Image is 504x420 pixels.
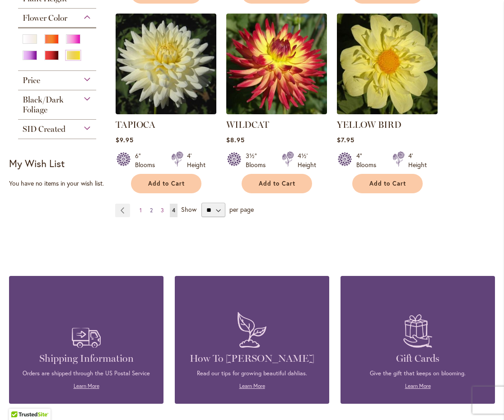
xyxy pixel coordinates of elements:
[23,75,40,85] span: Price
[23,124,65,134] span: SID Created
[116,107,216,116] a: TAPIOCA
[354,369,481,378] p: Give the gift that keeps on blooming.
[159,204,166,217] a: 3
[131,174,201,193] button: Add to Cart
[226,14,327,114] img: WILDCAT
[298,151,316,169] div: 4½' Height
[188,369,316,378] p: Read our tips for growing beautiful dahlias.
[140,207,142,214] span: 1
[337,119,401,130] a: YELLOW BIRD
[187,151,205,169] div: 4' Height
[405,383,431,389] a: Learn More
[408,151,427,169] div: 4' Height
[246,151,271,169] div: 3½" Blooms
[226,135,245,144] span: $8.95
[226,107,327,116] a: WILDCAT
[337,107,438,116] a: YELLOW BIRD
[356,151,382,169] div: 4" Blooms
[352,174,423,193] button: Add to Cart
[188,352,316,365] h4: How To [PERSON_NAME]
[259,180,296,187] span: Add to Cart
[226,119,269,130] a: WILDCAT
[137,204,144,217] a: 1
[150,207,153,214] span: 2
[135,151,160,169] div: 6" Blooms
[23,369,150,378] p: Orders are shipped through the US Postal Service
[337,14,438,114] img: YELLOW BIRD
[7,388,32,413] iframe: Launch Accessibility Center
[116,14,216,114] img: TAPIOCA
[354,352,481,365] h4: Gift Cards
[337,135,355,144] span: $7.95
[23,352,150,365] h4: Shipping Information
[172,207,175,214] span: 4
[9,157,65,170] strong: My Wish List
[116,119,155,130] a: TAPIOCA
[369,180,406,187] span: Add to Cart
[148,180,185,187] span: Add to Cart
[74,383,99,389] a: Learn More
[9,179,110,188] div: You have no items in your wish list.
[239,383,265,389] a: Learn More
[23,13,67,23] span: Flower Color
[116,135,134,144] span: $9.95
[229,205,254,214] span: per page
[242,174,312,193] button: Add to Cart
[23,95,64,115] span: Black/Dark Foliage
[161,207,164,214] span: 3
[148,204,155,217] a: 2
[181,205,196,214] span: Show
